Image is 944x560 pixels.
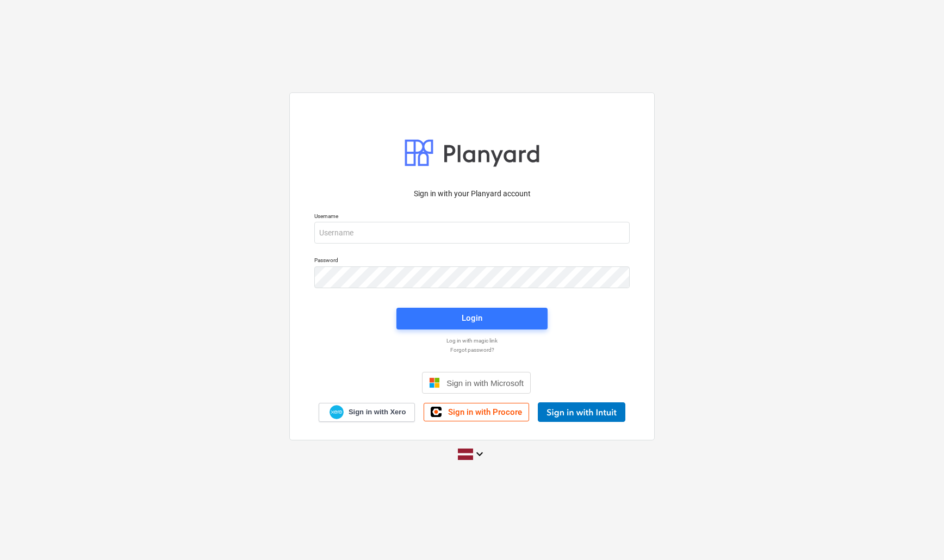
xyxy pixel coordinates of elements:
p: Password [314,257,630,266]
span: Sign in with Microsoft [446,378,524,388]
a: Sign in with Procore [424,403,529,421]
a: Forgot password? [309,346,635,353]
p: Username [314,213,630,222]
i: keyboard_arrow_down [473,447,486,461]
a: Log in with magic link [309,337,635,344]
img: Microsoft logo [429,377,440,388]
img: Xero logo [330,405,344,420]
span: Sign in with Xero [349,407,406,417]
a: Sign in with Xero [319,403,415,422]
div: Login [462,311,482,325]
button: Login [396,308,548,329]
span: Sign in with Procore [448,407,522,417]
p: Sign in with your Planyard account [314,188,630,200]
input: Username [314,222,630,244]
